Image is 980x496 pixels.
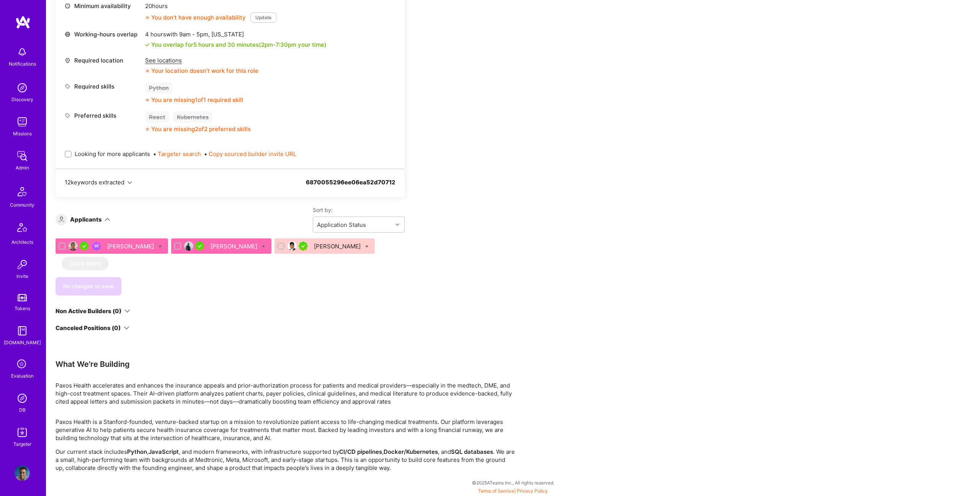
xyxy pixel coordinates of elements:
[65,31,70,37] i: icon World
[10,201,34,209] div: Community
[145,15,150,20] i: icon CloseOrange
[451,448,493,455] strong: SQL databases
[11,372,34,380] div: Evaluation
[151,96,243,104] div: You are missing 1 of 1 required skill
[306,178,395,195] div: 6870055296ee06ea52d70712
[65,30,141,38] div: Working-hours overlap
[313,206,405,214] label: Sort by:
[145,69,150,73] i: icon CloseOrange
[15,15,31,29] img: logo
[211,242,259,250] div: [PERSON_NAME]
[11,238,33,246] div: Architects
[56,307,121,315] div: Non Active Builders (0)
[145,98,150,102] i: icon CloseOrange
[299,241,308,251] img: A.Teamer in Residence
[107,242,155,250] div: [PERSON_NAME]
[92,241,101,251] img: Been on Mission
[15,323,30,338] img: guide book
[153,150,201,158] span: •
[65,3,70,9] i: icon Clock
[365,245,369,248] i: Bulk Status Update
[15,114,30,130] img: teamwork
[46,473,980,492] div: © 2025 ATeams Inc., All rights reserved.
[262,245,265,248] i: Bulk Status Update
[178,31,211,38] span: 9am - 5pm ,
[56,418,515,442] p: Paxos Health is a Stanford-founded, venture-backed startup on a mission to revolutionize patient ...
[478,488,514,494] a: Terms of Service
[15,304,30,312] div: Tokens
[384,448,438,455] strong: Docker/Kubernetes
[59,217,64,222] i: icon Applicant
[287,241,297,251] img: User Avatar
[149,448,179,455] strong: JavaScript
[15,80,30,95] img: discovery
[65,2,141,10] div: Minimum availability
[16,272,28,280] div: Invite
[145,82,173,94] div: Python
[195,241,204,251] img: A.Teamer in Residence
[70,215,102,223] div: Applicants
[145,30,327,38] div: 4 hours with [US_STATE]
[151,41,327,49] div: You overlap for 5 hours and 30 minutes ( your time)
[478,488,548,494] span: |
[158,150,201,158] button: Targeter search
[75,150,150,158] span: Looking for more applicants
[339,448,382,455] strong: CI/CD pipelines
[65,178,132,186] button: 12keywords extracted
[80,241,89,251] img: A.Teamer in Residence
[65,82,141,90] div: Required skills
[65,113,70,118] i: icon Tag
[127,181,132,185] i: icon Chevron
[13,465,32,481] a: User Avatar
[15,425,30,440] img: Skill Targeter
[15,465,30,481] img: User Avatar
[56,359,515,369] div: What We're Building
[15,148,30,164] img: admin teamwork
[4,338,41,347] div: [DOMAIN_NAME]
[15,44,30,60] img: bell
[56,381,515,406] p: Paxos Health accelerates and enhances the insurance appeals and prior-authorization process for p...
[65,84,70,89] i: icon Tag
[15,257,30,272] img: Invite
[13,440,31,448] div: Targeter
[127,448,147,455] strong: Python
[261,41,296,48] span: 2pm - 7:30pm
[209,150,296,158] button: Copy sourced builder invite URL
[158,245,162,248] i: Bulk Status Update
[145,13,246,21] div: You don’t have enough availability
[56,324,121,332] div: Canceled Positions (0)
[145,43,150,47] i: icon Check
[145,127,150,131] i: icon CloseOrange
[145,112,169,123] div: React
[65,57,70,63] i: icon Location
[145,56,258,64] div: See locations
[184,241,193,251] img: User Avatar
[250,12,276,23] button: Update
[13,220,31,238] img: Architects
[16,164,29,172] div: Admin
[18,294,27,301] img: tokens
[65,112,141,120] div: Preferred skills
[69,241,78,251] img: User Avatar
[19,406,26,414] div: DB
[56,448,515,472] p: Our current stack includes , , and modern frameworks, with infrastructure supported by , , and . ...
[124,325,129,331] i: icon ArrowDown
[145,2,276,10] div: 20 hours
[9,60,36,68] div: Notifications
[145,67,258,75] div: Your location doesn’t work for this role
[204,150,296,158] span: •
[395,223,399,227] i: icon Chevron
[173,112,212,123] div: Kubernetes
[11,95,33,103] div: Discovery
[15,357,29,372] i: icon SelectionTeam
[124,308,130,314] i: icon ArrowDown
[13,130,32,138] div: Missions
[15,391,30,406] img: Admin Search
[517,488,548,494] a: Privacy Policy
[105,217,110,222] i: icon ArrowDown
[317,221,366,229] div: Application Status
[151,125,251,133] div: You are missing 2 of 2 preferred skills
[13,182,31,201] img: Community
[65,56,141,64] div: Required location
[62,257,109,270] button: Show More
